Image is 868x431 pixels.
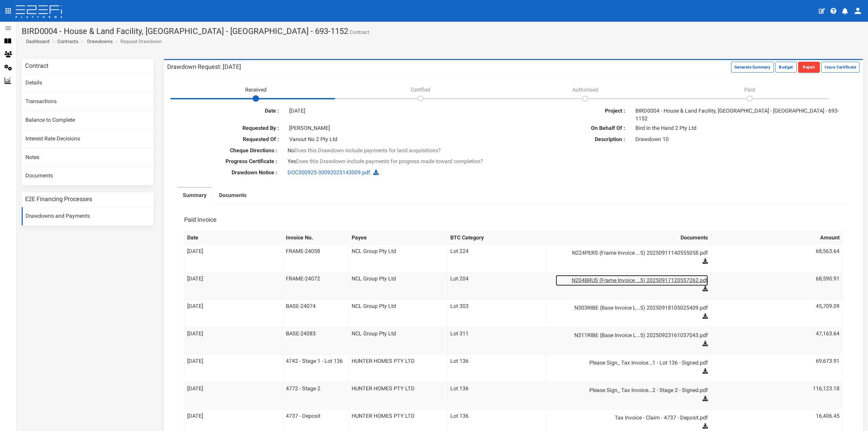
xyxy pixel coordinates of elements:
td: HUNTER HOMES PTY LTD [349,382,447,409]
label: Progress Certificate : [167,158,282,165]
td: FRAME-24058 [283,244,349,272]
td: [DATE] [184,299,283,327]
a: Please Sign_ Tax Invoice...2 - Stage 2 - Signed.pdf [556,385,708,396]
td: NCL Group Pty Ltd [349,272,447,299]
a: N303RIBE (Base Invoice L...5) 20250918105025409.pdf [556,302,708,313]
label: Drawdown Notice : [167,169,282,177]
td: NCL Group Pty Ltd [349,299,447,327]
a: N224PERS (Frame Invoice ...5) 20250911140555058.pdf [556,248,708,258]
a: Please Sign_ Tax Invoice...1 - Lot 136 - Signed.pdf [556,357,708,368]
td: 116,123.18 [711,382,842,409]
td: Lot 303 [448,299,546,327]
span: Does this Drawdown include payments for land acquisitions? [294,147,441,154]
a: Dashboard [23,38,50,45]
a: Summary [177,188,212,205]
button: Issue Certificate [821,62,860,73]
a: Tax Invoice - Claim - 4737 - Deposit.pdf [556,412,708,423]
span: Certified [411,86,430,93]
a: Budget [775,63,798,70]
h3: Contract [25,63,48,69]
td: [DATE] [184,354,283,382]
td: 47,163.64 [711,327,842,354]
button: Generate Summary [731,62,774,73]
td: BASE-24074 [283,299,349,327]
td: 4742 - Stage 1 - Lot 136 [283,354,349,382]
td: NCL Group Pty Ltd [349,327,447,354]
a: Drawdowns [87,38,113,45]
a: Issue Certificate [821,63,860,70]
small: Contract [348,30,369,35]
td: Lot 311 [448,327,546,354]
th: Amount [711,231,842,244]
label: Cheque Directions : [167,147,282,155]
label: Requested Of : [172,136,284,143]
th: BTC Category [448,231,546,244]
label: Requested By : [172,124,284,132]
span: Paid [744,86,755,93]
td: 68,563.64 [711,244,842,272]
td: [DATE] [184,382,283,409]
th: Documents [546,231,711,244]
td: Lot 136 [448,382,546,409]
h3: Drawdown Request: [DATE] [167,64,241,70]
a: Notes [22,149,154,167]
span: Does this Drawdown include payments for progress made toward completion? [296,158,483,164]
div: No [282,147,744,155]
th: Payee [349,231,447,244]
button: Reject [798,62,820,73]
td: 4772 - Stage 2 [283,382,349,409]
td: BASE-24083 [283,327,349,354]
td: FRAME-24072 [283,272,349,299]
a: N204BRUS (Frame Invoice ...5) 20250917120557262.pdf [556,275,708,286]
h3: Paid Invoice [184,217,217,223]
h1: BIRD0004 - House & Land Facility, [GEOGRAPHIC_DATA] - [GEOGRAPHIC_DATA] - 693-1152 [22,27,863,36]
td: 69,673.91 [711,354,842,382]
label: Documents [219,192,246,199]
div: Drawdown 10 [630,136,854,143]
span: Received [245,86,267,93]
span: Authorised [572,86,598,93]
a: N311RIBE (Base Invoice L...5) 20250923161037043.pdf [556,330,708,341]
a: Transactions [22,93,154,111]
td: Lot 136 [448,354,546,382]
a: DOC300925-30092025143009.pdf [288,169,370,176]
th: Invoice No. [283,231,349,244]
label: Date : [172,107,284,115]
td: [DATE] [184,327,283,354]
span: Dashboard [23,39,50,44]
label: Summary [183,192,206,199]
div: Yes [282,158,744,165]
td: Lot 224 [448,244,546,272]
label: Description : [518,136,630,143]
a: Interest Rate Decisions [22,130,154,148]
div: Bird in the Hand 2 Pty Ltd [630,124,854,132]
th: Date [184,231,283,244]
li: Request Drawdown [114,38,162,45]
td: Lot 204 [448,272,546,299]
label: Project : [518,107,630,115]
a: Details [22,74,154,92]
a: Documents [214,188,252,205]
div: BIRD0004 - House & Land Facility, [GEOGRAPHIC_DATA] - [GEOGRAPHIC_DATA] - 693-1152 [630,107,854,123]
div: [PERSON_NAME] [284,124,508,132]
td: 68,590.91 [711,272,842,299]
div: [DATE] [284,107,508,115]
td: HUNTER HOMES PTY LTD [349,354,447,382]
td: 45,709.09 [711,299,842,327]
label: On Behalf Of : [518,124,630,132]
a: Documents [22,167,154,185]
a: Balance to Complete [22,111,154,130]
div: Vanout No 2 Pty Ltd [284,136,508,143]
td: [DATE] [184,272,283,299]
td: NCL Group Pty Ltd [349,244,447,272]
button: Budget [775,62,797,73]
a: Contracts [57,38,78,45]
td: [DATE] [184,244,283,272]
h3: E2E Financing Processes [25,196,92,202]
a: Drawdowns and Payments [22,207,154,226]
